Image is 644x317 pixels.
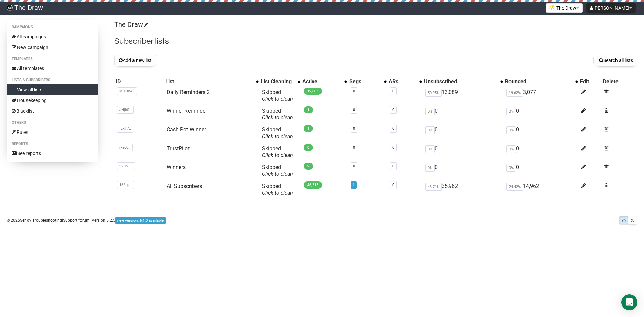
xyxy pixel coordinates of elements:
[348,77,387,86] th: Segs: No sort applied, activate to apply an ascending sort
[425,108,435,115] span: 0%
[595,55,637,66] button: Search all lists
[117,125,133,133] span: fvXT7..
[504,180,579,199] td: 14,962
[353,164,355,168] a: 0
[353,89,355,93] a: 0
[167,183,202,189] a: All Subscribers
[387,77,422,86] th: ARs: No sort applied, activate to apply an ascending sort
[7,140,98,148] li: Reports
[117,162,135,170] span: S7uN3..
[425,89,442,97] span: 50.95%
[302,78,341,85] div: Active
[114,55,156,66] button: Add a new list
[262,145,293,158] span: Skipped
[7,127,98,138] a: Rules
[546,3,583,13] button: The Draw
[425,164,435,172] span: 0%
[504,105,579,124] td: 0
[392,164,394,168] a: 0
[506,183,523,191] span: 24.42%
[423,124,504,143] td: 0
[392,183,394,187] a: 0
[7,119,98,127] li: Others
[504,143,579,161] td: 0
[304,88,322,95] span: 12,603
[32,218,62,223] a: Troubleshooting
[262,133,293,140] a: Click to clean
[7,106,98,116] a: Blacklist
[504,124,579,143] td: 0
[115,218,166,223] a: new version: 6.1.3 available
[392,126,394,131] a: 0
[603,78,636,85] div: Delete
[423,77,504,86] th: Unsubscribed: No sort applied, activate to apply an ascending sort
[353,145,355,150] a: 0
[7,63,98,74] a: All templates
[167,145,190,152] a: TrustPilot
[115,217,166,224] span: new version: 6.1.3 available
[167,89,210,95] a: Daily Reminders 2
[506,108,516,115] span: 0%
[506,164,516,172] span: 0%
[117,106,134,114] span: JNjhS..
[259,77,301,86] th: List Cleaning: No sort applied, activate to apply an ascending sort
[7,42,98,53] a: New campaign
[579,77,602,86] th: Edit: No sort applied, sorting is disabled
[392,89,394,93] a: 0
[7,84,98,95] a: View all lists
[304,163,313,170] span: 2
[7,55,98,63] li: Templates
[304,181,322,189] span: 46,313
[262,89,293,102] span: Skipped
[504,77,579,86] th: Bounced: No sort applied, activate to apply an ascending sort
[504,161,579,180] td: 0
[114,20,147,29] a: The Draw
[7,148,98,159] a: See reports
[167,108,207,114] a: Winner Reminder
[7,23,98,31] li: Campaigns
[304,106,313,113] span: 1
[549,5,555,10] img: 1.png
[505,78,572,85] div: Bounced
[506,89,523,97] span: 19.62%
[63,218,90,223] a: Support forum
[392,108,394,112] a: 0
[167,126,206,133] a: Cash Pot Winner
[353,126,355,131] a: 0
[117,144,133,151] span: rkey0..
[423,161,504,180] td: 0
[506,145,516,153] span: 0%
[301,77,348,86] th: Active: No sort applied, activate to apply an ascending sort
[392,145,394,150] a: 0
[389,78,416,85] div: ARs
[423,143,504,161] td: 0
[353,108,355,112] a: 0
[7,217,166,224] p: © 2025 | | | Version 5.2.5
[621,294,637,310] div: Open Intercom Messenger
[167,164,186,170] a: Winners
[165,78,253,85] div: List
[349,78,381,85] div: Segs
[602,77,637,86] th: Delete: No sort applied, sorting is disabled
[262,108,293,121] span: Skipped
[7,76,98,84] li: Lists & subscribers
[423,105,504,124] td: 0
[504,86,579,105] td: 3,077
[424,78,497,85] div: Unsubscribed
[114,35,637,47] h2: Subscriber lists
[262,190,293,196] a: Click to clean
[164,77,259,86] th: List: No sort applied, activate to apply an ascending sort
[262,171,293,177] a: Click to clean
[117,87,137,95] span: M0Km4..
[262,126,293,140] span: Skipped
[304,125,313,132] span: 1
[7,5,13,11] img: 8741706495bd7f5de7187490d1791609
[262,183,293,196] span: Skipped
[425,126,435,134] span: 0%
[423,86,504,105] td: 13,089
[425,183,442,191] span: 43.71%
[261,78,294,85] div: List Cleaning
[304,144,313,151] span: 0
[7,31,98,42] a: All campaigns
[262,164,293,177] span: Skipped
